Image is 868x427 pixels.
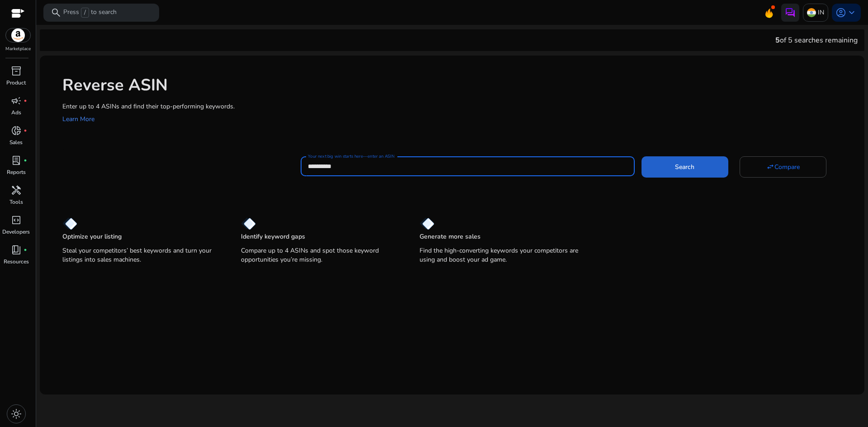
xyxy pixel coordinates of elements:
p: Press to search [63,8,117,18]
p: Enter up to 4 ASINs and find their top-performing keywords. [62,102,855,111]
span: book_4 [11,244,22,255]
span: inventory_2 [11,66,22,76]
a: Learn More [62,115,94,123]
p: Product [6,79,26,87]
div: of 5 searches remaining [775,35,858,46]
p: Sales [9,138,23,146]
p: Developers [2,228,30,236]
img: amazon.svg [6,28,30,42]
span: fiber_manual_record [24,159,27,162]
mat-label: Your next big win starts here—enter an ASIN [308,153,394,160]
span: account_circle [835,7,846,18]
p: Compare up to 4 ASINs and spot those keyword opportunities you’re missing. [241,246,401,264]
span: fiber_manual_record [24,248,27,252]
span: search [51,7,61,18]
img: diamond.svg [420,217,434,230]
img: in.svg [807,8,816,17]
p: Steal your competitors’ best keywords and turn your listings into sales machines. [62,246,223,264]
p: Generate more sales [420,232,481,241]
img: diamond.svg [62,217,77,230]
span: 5 [775,35,780,45]
span: lab_profile [11,155,22,166]
span: Search [675,162,694,172]
p: Find the high-converting keywords your competitors are using and boost your ad game. [420,246,580,264]
span: campaign [11,95,22,106]
p: Resources [4,258,29,266]
span: / [81,8,89,18]
img: diamond.svg [241,217,256,230]
p: Marketplace [5,46,31,52]
p: Reports [7,168,26,176]
p: IN [818,5,824,20]
span: fiber_manual_record [24,129,27,132]
h1: Reverse ASIN [62,75,855,95]
button: Compare [740,156,826,177]
span: donut_small [11,125,22,136]
p: Tools [9,198,23,206]
span: keyboard_arrow_down [846,7,857,18]
mat-icon: swap_horiz [766,163,774,171]
span: handyman [11,185,22,196]
p: Optimize your listing [62,232,122,241]
span: code_blocks [11,215,22,225]
p: Ads [11,108,21,117]
span: fiber_manual_record [24,99,27,103]
span: light_mode [11,408,22,419]
p: Identify keyword gaps [241,232,305,241]
span: Compare [774,162,800,172]
button: Search [642,156,728,177]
